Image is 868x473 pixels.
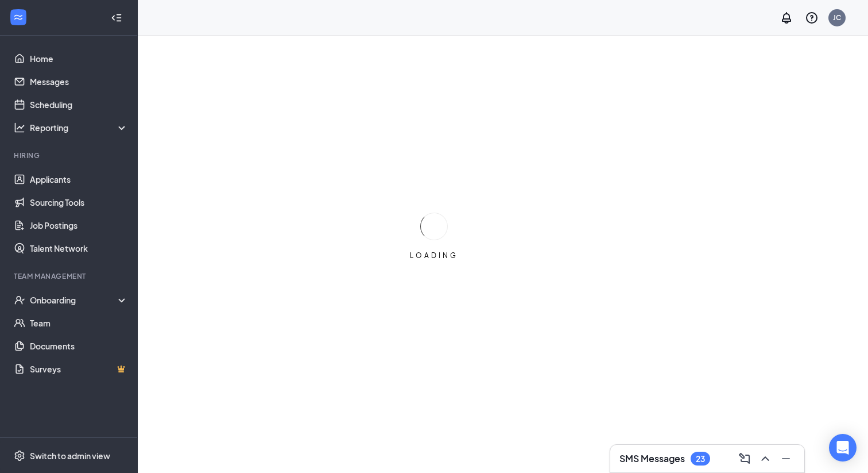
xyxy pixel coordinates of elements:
[30,334,128,357] a: Documents
[30,357,128,380] a: SurveysCrown
[30,93,128,116] a: Scheduling
[30,70,128,93] a: Messages
[30,294,118,306] div: Onboarding
[735,449,754,468] button: ComposeMessage
[30,168,128,191] a: Applicants
[14,122,25,133] svg: Analysis
[13,11,24,23] svg: WorkstreamLogo
[756,449,774,468] button: ChevronUp
[829,434,857,462] div: Open Intercom Messenger
[111,12,122,24] svg: Collapse
[30,47,128,70] a: Home
[30,191,128,214] a: Sourcing Tools
[780,11,793,25] svg: Notifications
[405,251,463,260] div: LOADING
[30,450,110,462] div: Switch to admin view
[30,214,128,237] a: Job Postings
[833,13,841,22] div: JC
[14,271,126,281] div: Team Management
[30,237,128,260] a: Talent Network
[805,11,819,25] svg: QuestionInfo
[758,452,772,466] svg: ChevronUp
[619,452,685,465] h3: SMS Messages
[14,294,25,306] svg: UserCheck
[779,452,793,466] svg: Minimize
[14,151,126,160] div: Hiring
[14,450,25,462] svg: Settings
[30,312,128,334] a: Team
[30,122,129,133] div: Reporting
[777,449,795,468] button: Minimize
[696,454,705,464] div: 23
[738,452,751,466] svg: ComposeMessage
